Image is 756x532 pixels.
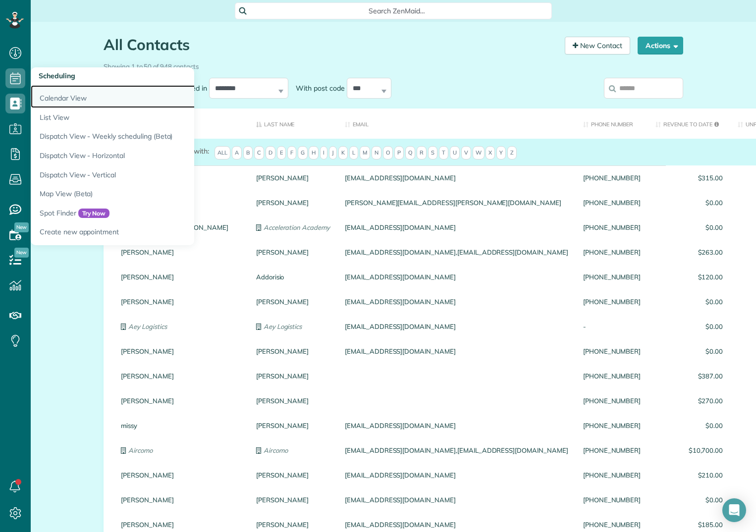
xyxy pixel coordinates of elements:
span: K [338,146,348,160]
span: $270.00 [655,397,723,404]
a: [PERSON_NAME] [121,298,241,305]
span: $10,700.00 [655,447,723,454]
div: Showing 1 to 50 of 948 contacts [104,58,683,71]
label: With post code [288,83,347,93]
a: [PERSON_NAME] [256,372,330,379]
a: [PERSON_NAME] [256,422,330,429]
th: Last Name: activate to sort column descending [249,108,337,139]
span: $315.00 [655,174,723,181]
a: [PERSON_NAME] [121,521,241,528]
a: [PERSON_NAME] [256,348,330,355]
span: $0.00 [655,496,723,503]
a: [PERSON_NAME] [121,397,241,404]
div: [EMAIL_ADDRESS][DOMAIN_NAME] [337,413,576,438]
span: U [450,146,460,160]
a: Aey Logistics [256,323,330,330]
div: [EMAIL_ADDRESS][DOMAIN_NAME] [337,487,576,512]
div: [PHONE_NUMBER] [576,240,648,265]
span: G [298,146,308,160]
div: [PHONE_NUMBER] [576,388,648,413]
th: Phone number: activate to sort column ascending [576,108,648,139]
a: [PERSON_NAME] [121,472,241,479]
span: $0.00 [655,422,723,429]
a: Addorisio [256,273,330,280]
span: Q [405,146,415,160]
div: [PERSON_NAME][EMAIL_ADDRESS][PERSON_NAME][DOMAIN_NAME] [337,190,576,215]
span: F [287,146,296,160]
a: Dispatch View - Vertical [31,165,278,185]
a: Create new appointment [31,222,278,245]
a: [PERSON_NAME] [121,273,241,280]
span: $0.00 [655,348,723,355]
span: $0.00 [655,298,723,305]
div: [PHONE_NUMBER] [576,487,648,512]
span: I [320,146,327,160]
span: Z [507,146,517,160]
div: Open Intercom Messenger [722,498,746,522]
div: [PHONE_NUMBER] [576,413,648,438]
h1: All Contacts [104,37,557,53]
div: [PHONE_NUMBER] [576,215,648,240]
span: $0.00 [655,199,723,206]
span: All [215,146,230,160]
span: New [14,248,29,258]
span: $120.00 [655,273,723,280]
div: [EMAIL_ADDRESS][DOMAIN_NAME],[EMAIL_ADDRESS][DOMAIN_NAME] [337,240,576,265]
div: [PHONE_NUMBER] [576,339,648,364]
span: $0.00 [655,323,723,330]
a: Acceleration Academy [256,224,330,231]
a: [PERSON_NAME] [121,496,241,503]
span: S [428,146,437,160]
a: Aey Logistics [121,323,241,330]
div: [PHONE_NUMBER] [576,289,648,314]
span: $263.00 [655,249,723,256]
div: [EMAIL_ADDRESS][DOMAIN_NAME] [337,314,576,339]
div: [PHONE_NUMBER] [576,190,648,215]
a: Dispatch View - Horizontal [31,146,278,165]
a: [PERSON_NAME] [121,372,241,379]
a: [PERSON_NAME] [256,199,330,206]
span: $0.00 [655,224,723,231]
span: C [254,146,264,160]
span: J [329,146,337,160]
div: [EMAIL_ADDRESS][DOMAIN_NAME] [337,289,576,314]
a: [PERSON_NAME] [256,496,330,503]
span: X [486,146,495,160]
em: Aey Logistics [128,322,167,330]
div: - [576,314,648,339]
div: [PHONE_NUMBER] [576,364,648,388]
span: W [473,146,485,160]
th: Email: activate to sort column ascending [337,108,576,139]
span: $185.00 [655,521,723,528]
a: [PERSON_NAME] [256,472,330,479]
a: [PERSON_NAME] [256,249,330,256]
div: [EMAIL_ADDRESS][DOMAIN_NAME] [337,265,576,289]
a: Map View (Beta) [31,184,278,204]
div: [EMAIL_ADDRESS][DOMAIN_NAME] [337,215,576,240]
a: New Contact [565,37,630,54]
span: P [394,146,404,160]
span: B [243,146,253,160]
div: [EMAIL_ADDRESS][DOMAIN_NAME],[EMAIL_ADDRESS][DOMAIN_NAME] [337,438,576,463]
em: Aircomo [128,446,153,454]
span: New [14,222,29,232]
div: [PHONE_NUMBER] [576,165,648,190]
div: [EMAIL_ADDRESS][DOMAIN_NAME] [337,165,576,190]
a: Aircomo [121,447,241,454]
a: missy [121,422,241,429]
a: Spot FinderTry Now [31,204,278,223]
span: A [232,146,242,160]
span: Try Now [78,209,110,218]
div: [PHONE_NUMBER] [576,265,648,289]
div: [PHONE_NUMBER] [576,438,648,463]
span: R [417,146,427,160]
a: Dispatch View - Weekly scheduling (Beta) [31,127,278,146]
span: T [439,146,448,160]
a: [PERSON_NAME] [256,298,330,305]
span: L [349,146,358,160]
span: H [309,146,319,160]
a: [PERSON_NAME] [121,249,241,256]
a: [PERSON_NAME] [121,348,241,355]
span: M [360,146,370,160]
em: Aircomo [264,446,288,454]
